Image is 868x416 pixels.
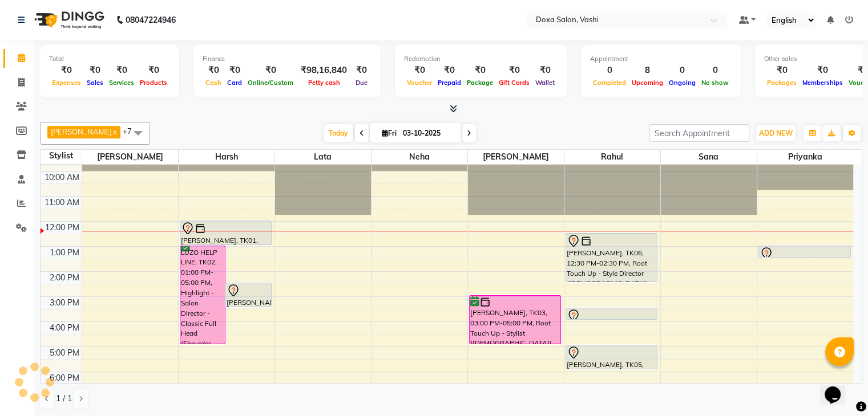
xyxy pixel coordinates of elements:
div: [PERSON_NAME], TK05, 05:00 PM-06:00 PM, Hair Cut - Advance Stylist ([DEMOGRAPHIC_DATA]) [566,345,657,369]
div: ₹0 [106,64,137,77]
div: 8 [629,64,666,77]
div: Redemption [404,54,558,64]
span: Due [353,79,370,87]
div: 2:00 PM [47,272,82,284]
span: Upcoming [629,79,666,87]
div: [PERSON_NAME], TK06, 12:30 PM-02:30 PM, Root Touch Up - Style Director ([DEMOGRAPHIC_DATA]) [566,234,657,282]
span: Sana [661,150,757,164]
span: Online/Custom [245,79,296,87]
span: Card [224,79,245,87]
span: Cash [203,79,224,87]
input: Search Appointment [649,124,749,142]
span: Voucher [404,79,435,87]
div: LUZO HELP LINE, TK02, 01:00 PM-05:00 PM, Highlight - Salon Director - Classic Full Head (Shoulder... [180,246,225,344]
div: ₹0 [245,64,296,77]
span: Priyanka [757,150,854,164]
span: Fri [379,129,399,137]
div: 11:00 AM [42,197,82,209]
div: 1:00 PM [47,247,82,259]
div: 0 [699,64,732,77]
div: ₹0 [203,64,224,77]
span: [PERSON_NAME] [468,150,564,164]
span: Packages [764,79,800,87]
div: 6:00 PM [47,372,82,384]
span: [PERSON_NAME] [51,127,112,136]
iframe: chat widget [820,370,857,405]
div: 10:00 AM [42,172,82,183]
span: Rahul [564,150,660,164]
img: logo [29,4,107,36]
div: [PERSON_NAME], TK01, 12:00 PM-01:00 PM, Hair Cut - Style Director ([DEMOGRAPHIC_DATA]) [180,221,272,244]
span: Lata [275,150,371,164]
a: x [112,127,117,136]
div: Total [49,54,170,64]
div: ₹0 [532,64,558,77]
div: ₹0 [137,64,170,77]
span: Package [464,79,496,87]
div: ₹0 [496,64,532,77]
div: ₹0 [435,64,464,77]
span: 1 / 1 [56,393,72,405]
div: ₹98,16,840 [296,64,352,77]
div: ₹0 [404,64,435,77]
div: ₹0 [464,64,496,77]
div: Finance [203,54,372,64]
span: Wallet [532,79,558,87]
span: Products [137,79,170,87]
span: [PERSON_NAME] [82,150,178,164]
span: No show [699,79,732,87]
span: Neha [372,150,467,164]
span: +7 [123,127,140,136]
div: ₹0 [224,64,245,77]
span: Expenses [49,79,84,87]
span: Sales [84,79,106,87]
span: Petty cash [305,79,343,87]
div: ₹0 [764,64,800,77]
span: Ongoing [666,79,699,87]
div: ₹0 [84,64,106,77]
div: 0 [666,64,699,77]
span: Today [324,124,353,142]
div: ₹0 [800,64,846,77]
div: ₹0 [49,64,84,77]
div: 4:00 PM [47,322,82,334]
span: ADD NEW [759,129,793,137]
div: [PERSON_NAME], TK04, 02:30 PM-03:30 PM, Hair Cut - Salon Director ([DEMOGRAPHIC_DATA]) [226,283,271,307]
div: 12:00 PM [43,222,82,234]
span: Services [106,79,137,87]
input: 2025-10-03 [399,125,457,142]
div: [PERSON_NAME], TK03, 03:00 PM-05:00 PM, Root Touch Up - Stylist ([DEMOGRAPHIC_DATA]) [470,296,561,344]
div: Stylist [41,150,82,162]
span: Memberships [800,79,846,87]
span: Harsh [179,150,274,164]
div: 0 [590,64,629,77]
span: Gift Cards [496,79,532,87]
span: Completed [590,79,629,87]
button: ADD NEW [756,125,796,141]
span: Prepaid [435,79,464,87]
div: 3:00 PM [47,297,82,309]
div: ₹0 [352,64,372,77]
div: [PERSON_NAME], TK04, 03:30 PM-04:00 PM, Shave - Express [PERSON_NAME] ([DEMOGRAPHIC_DATA]) [566,308,657,319]
b: 08047224946 [126,4,176,36]
div: 5:00 PM [47,347,82,359]
div: [PERSON_NAME], TK07, 01:00 PM-01:30 PM, Pedicure - Classic ([DEMOGRAPHIC_DATA]) [759,246,850,257]
div: Appointment [590,54,732,64]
